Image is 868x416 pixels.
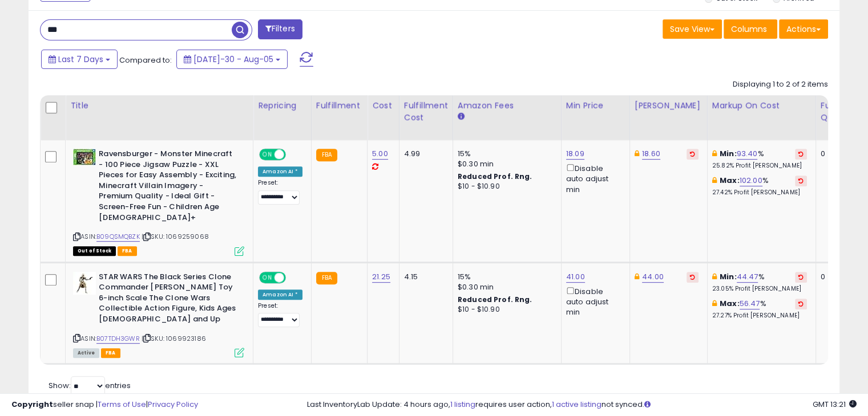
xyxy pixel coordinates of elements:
a: 44.47 [737,271,758,283]
span: Last 7 Days [58,54,103,65]
p: 25.82% Profit [PERSON_NAME] [712,162,807,170]
div: seller snap | | [11,399,198,410]
div: 4.15 [404,272,444,282]
a: Privacy Policy [148,399,198,410]
div: Amazon AI * [258,166,302,177]
button: Save View [663,19,722,39]
a: B07TDH3GWR [96,334,140,344]
p: 23.05% Profit [PERSON_NAME] [712,285,807,293]
span: Show: entries [49,380,131,391]
b: Min: [720,148,737,159]
a: 44.00 [642,271,664,283]
b: Max: [720,298,740,309]
div: 0 [821,149,856,159]
div: $0.30 min [458,159,552,169]
b: Reduced Prof. Rng. [458,295,532,304]
small: Amazon Fees. [458,112,465,122]
div: 15% [458,149,552,159]
img: 41Kh0T2okFL._SL40_.jpg [73,272,96,295]
button: Last 7 Days [41,50,118,69]
span: ON [260,150,274,160]
span: ON [260,272,274,282]
div: Disable auto adjust min [566,162,621,195]
div: % [712,299,807,320]
span: OFF [284,272,302,282]
div: ASIN: [73,272,244,356]
span: All listings currently available for purchase on Amazon [73,348,99,358]
span: Columns [731,23,767,35]
button: Columns [724,19,777,39]
span: 2025-08-13 13:21 GMT [813,399,857,410]
b: Reduced Prof. Rng. [458,172,532,181]
div: % [712,272,807,293]
div: Cost [372,100,394,112]
b: STAR WARS The Black Series Clone Commander [PERSON_NAME] Toy 6-inch Scale The Clone Wars Collecti... [99,272,237,328]
div: $10 - $10.90 [458,305,552,315]
a: Terms of Use [98,399,146,410]
div: 15% [458,272,552,282]
div: $0.30 min [458,282,552,292]
small: FBA [316,149,337,161]
div: 0 [821,272,856,282]
div: % [712,149,807,170]
span: FBA [101,348,120,358]
div: Disable auto adjust min [566,285,621,318]
div: Fulfillable Quantity [821,100,860,124]
a: B09QSMQBZK [96,232,140,242]
div: Min Price [566,100,625,112]
button: [DATE]-30 - Aug-05 [176,50,288,69]
a: 102.00 [740,175,762,186]
a: 5.00 [372,148,388,160]
div: Amazon AI * [258,289,302,300]
small: FBA [316,272,337,284]
span: | SKU: 1069923186 [142,334,206,343]
div: Last InventoryLab Update: 4 hours ago, requires user action, not synced. [307,399,857,410]
div: Title [70,100,248,112]
span: | SKU: 1069259068 [142,232,209,241]
a: 21.25 [372,271,390,283]
p: 27.42% Profit [PERSON_NAME] [712,189,807,197]
div: Repricing [258,100,306,112]
div: Amazon Fees [458,100,556,112]
div: Markup on Cost [712,100,811,112]
button: Filters [258,19,302,39]
div: Displaying 1 to 2 of 2 items [733,79,828,90]
span: All listings that are currently out of stock and unavailable for purchase on Amazon [73,246,116,256]
b: Max: [720,175,740,186]
p: 27.27% Profit [PERSON_NAME] [712,312,807,320]
span: Compared to: [119,55,172,66]
strong: Copyright [11,399,53,410]
a: 93.40 [737,148,758,160]
b: Min: [720,271,737,282]
a: 1 active listing [552,399,601,410]
div: Fulfillment [316,100,362,112]
span: FBA [118,246,137,256]
th: The percentage added to the cost of goods (COGS) that forms the calculator for Min & Max prices. [707,95,815,140]
button: Actions [779,19,828,39]
a: 56.47 [740,298,760,309]
b: Ravensburger - Monster Minecraft - 100 Piece Jigsaw Puzzle - XXL Pieces for Easy Assembly - Excit... [99,149,237,226]
div: ASIN: [73,149,244,255]
img: 51mV+WMcpML._SL40_.jpg [73,149,96,165]
div: Fulfillment Cost [404,100,448,124]
a: 41.00 [566,271,585,283]
div: [PERSON_NAME] [635,100,703,112]
a: 1 listing [450,399,475,410]
div: % [712,176,807,197]
a: 18.60 [642,148,660,160]
span: OFF [284,150,302,160]
div: Preset: [258,302,302,328]
div: 4.99 [404,149,444,159]
a: 18.09 [566,148,584,160]
div: $10 - $10.90 [458,182,552,191]
div: Preset: [258,179,302,205]
span: [DATE]-30 - Aug-05 [193,54,273,65]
